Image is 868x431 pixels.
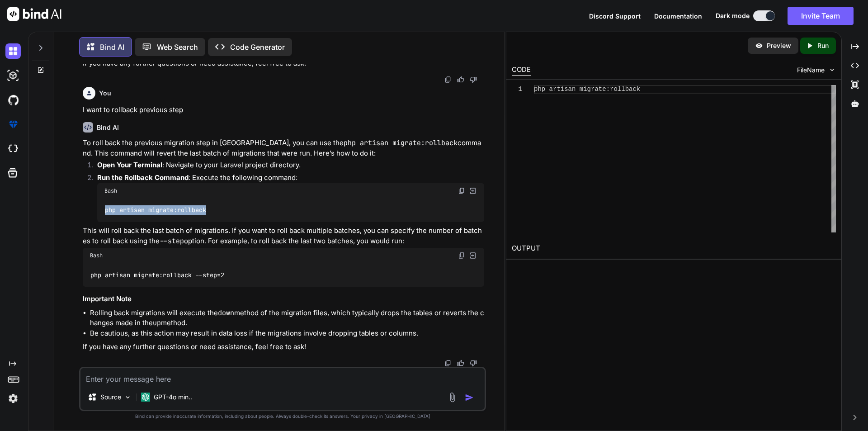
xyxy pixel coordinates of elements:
img: GPT-4o mini [141,393,150,402]
p: To roll back the previous migration step in [GEOGRAPHIC_DATA], you can use the command. This comm... [83,138,484,158]
span: Bash [104,187,117,194]
p: This will roll back the last batch of migrations. If you want to roll back multiple batches, you ... [83,226,484,246]
img: preview [755,42,763,50]
img: darkChat [5,43,21,59]
p: Bind AI [100,42,124,52]
span: FileName [797,66,825,75]
code: --step [160,237,184,246]
img: Open in Browser [469,251,477,260]
img: darkAi-studio [5,68,21,83]
p: I want to rollback previous step [83,105,484,115]
img: attachment [447,392,458,403]
p: GPT-4o min.. [154,393,192,402]
img: copy [458,252,465,259]
p: : Execute the following command: [97,173,484,183]
code: php artisan migrate:rollback [104,205,207,215]
h2: OUTPUT [506,238,841,259]
img: Bind AI [7,7,61,21]
h6: You [99,89,111,98]
img: copy [444,76,452,83]
img: dislike [470,360,477,367]
strong: Open Your Terminal [97,161,162,169]
p: Run [817,41,829,50]
img: premium [5,117,21,132]
h3: Important Note [83,294,484,304]
code: down [218,308,234,317]
img: copy [458,187,465,194]
img: Pick Models [124,393,132,401]
li: Rolling back migrations will execute the method of the migration files, which typically drops the... [90,308,484,328]
p: Source [100,393,121,402]
p: : Navigate to your Laravel project directory. [97,160,484,171]
p: Bind can provide inaccurate information, including about people. Always double-check its answers.... [79,413,486,420]
img: icon [465,393,474,402]
p: If you have any further questions or need assistance, feel free to ask! [83,342,484,352]
img: cloudideIcon [5,141,21,156]
h6: Bind AI [97,123,119,132]
img: settings [5,391,21,406]
code: php artisan migrate:rollback [344,138,458,147]
span: php artisan migrate:rollback [534,85,640,93]
div: 1 [512,85,522,94]
img: githubDark [5,92,21,108]
span: Dark mode [716,11,750,20]
img: Open in Browser [469,187,477,195]
p: Code Generator [230,42,285,52]
img: chevron down [828,66,836,74]
button: Documentation [654,11,702,21]
code: php artisan migrate:rollback --step=2 [90,270,225,280]
img: like [457,360,464,367]
img: copy [444,360,452,367]
span: Discord Support [589,12,641,20]
img: dislike [470,76,477,83]
button: Invite Team [788,7,854,25]
div: CODE [512,65,531,76]
img: like [457,76,464,83]
p: If you have any further questions or need assistance, feel free to ask! [83,58,484,69]
li: Be cautious, as this action may result in data loss if the migrations involve dropping tables or ... [90,328,484,339]
button: Discord Support [589,11,641,21]
span: Bash [90,252,103,259]
span: Documentation [654,12,702,20]
p: Web Search [157,42,198,52]
strong: Run the Rollback Command [97,173,189,182]
p: Preview [767,41,791,50]
code: up [153,318,161,327]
